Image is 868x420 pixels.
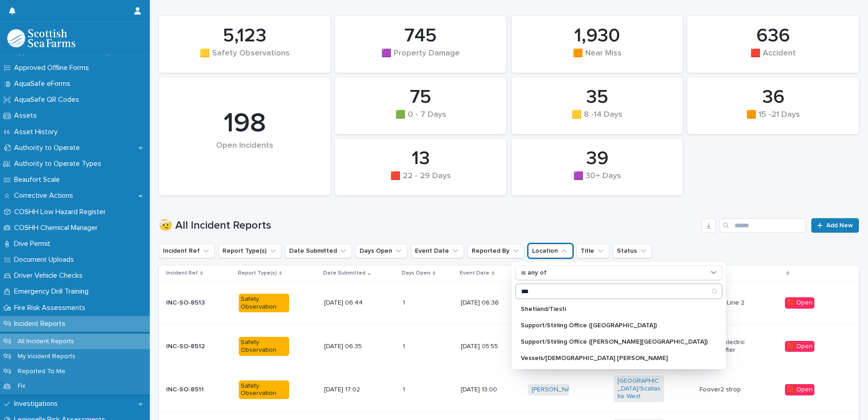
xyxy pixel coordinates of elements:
button: Report Type(s) [218,244,281,258]
p: Incident Ref [166,268,198,278]
p: INC-SO-8511 [166,386,217,394]
button: Event Date [411,244,464,258]
button: Reported By [468,244,524,258]
div: 🟨 8 -14 Days [527,110,668,129]
p: Fix [10,382,33,390]
p: Approved Offline Forms [10,64,96,72]
p: Fire Risk Assessments [10,304,93,312]
p: INC-SO-8512 [166,343,217,350]
div: Safety Observation [239,380,289,400]
div: 636 [703,25,843,47]
div: Search [515,284,722,299]
button: Status [613,244,652,258]
div: 1,930 [527,25,668,47]
p: Investigations [10,400,65,408]
p: AquaSafe QR Codes [10,95,86,104]
p: [DATE] 13:00 [461,386,511,394]
p: Support/Stirling Office ([PERSON_NAME][GEOGRAPHIC_DATA]) [521,339,708,345]
button: Date Submitted [285,244,352,258]
p: COSHH Low Hazard Register [10,208,113,216]
p: [DATE] 17:02 [324,386,375,394]
p: [DATE] 06:36 [461,299,511,307]
p: Date Submitted [323,268,365,278]
a: [PERSON_NAME] [532,386,581,394]
div: 🟥 Open [785,384,814,395]
div: Safety Observation [239,294,289,313]
div: 75 [350,86,491,109]
p: Assets [10,111,44,120]
span: Add New [826,222,853,229]
div: 🟥 Open [785,297,814,309]
p: Vessels/[DEMOGRAPHIC_DATA] [PERSON_NAME] [521,355,708,361]
a: [GEOGRAPHIC_DATA]/Scallastle West [617,377,661,400]
button: Incident Ref [159,244,215,258]
div: 🟥 Accident [703,49,843,68]
p: Authority to Operate [10,144,87,152]
div: 🟪 Property Damage [350,49,491,68]
button: Location [528,244,573,258]
p: Foover2 strop [700,386,750,394]
p: COSHH Chemical Manager [10,224,105,232]
p: Incident Reports [10,320,73,328]
p: Support/Stirling Office ([GEOGRAPHIC_DATA]) [521,322,708,329]
div: 🟧 15 -21 Days [703,110,843,129]
p: 1 [403,341,407,350]
input: Search [516,284,722,299]
img: bPIBxiqnSb2ggTQWdOVV [7,29,75,47]
tr: INC-SO-8511Safety Observation[DATE] 17:0211 [DATE] 13:00[PERSON_NAME] [GEOGRAPHIC_DATA]/Scallastl... [159,368,859,411]
div: 36 [703,86,843,109]
p: Reported To Me [10,368,73,375]
div: 39 [527,147,668,170]
div: 🟥 22 - 29 Days [350,171,491,190]
div: Open Incidents [174,141,315,170]
p: Event Date [460,268,489,278]
div: 🟧 Near Miss [527,49,668,68]
p: Emergency Drill Training [10,287,96,296]
div: 13 [350,147,491,170]
button: Days Open [355,244,407,258]
p: 1 [403,384,407,394]
p: Days Open [402,268,430,278]
p: [DATE] 06:44 [324,299,375,307]
p: AquaSafe eForms [10,80,78,88]
div: 🟥 Open [785,341,814,352]
input: Search [720,218,806,233]
div: 🟩 0 - 7 Days [350,110,491,129]
p: Report Type(s) [238,268,277,278]
p: Shetland/Tiesti [521,306,708,312]
p: [DATE] 05:55 [461,343,511,350]
p: Authority to Operate Types [10,160,108,168]
div: 198 [174,107,315,140]
div: 35 [527,86,668,109]
p: Asset History [10,128,65,136]
p: 1 [403,297,407,307]
h1: 🤕 All Incident Reports [159,219,698,232]
tr: INC-SO-8513Safety Observation[DATE] 06:4411 [DATE] 06:36[PERSON_NAME] Processing/Lerwick Factory ... [159,281,859,325]
p: Document Uploads [10,255,81,264]
button: Title [577,244,609,258]
p: [DATE] 06:35 [324,343,375,350]
div: 🟨 Safety Observations [174,49,315,68]
tr: INC-SO-8512Safety Observation[DATE] 06:3511 [DATE] 05:55[PERSON_NAME] Processing/Lerwick Factory ... [159,325,859,368]
p: Beaufort Scale [10,175,67,184]
a: Add New [811,218,859,233]
div: Safety Observation [239,337,289,356]
p: INC-SO-8513 [166,299,217,307]
div: 745 [350,25,491,47]
p: Dive Permit [10,240,58,248]
p: Driver Vehicle Checks [10,271,90,280]
p: My Incident Reports [10,353,83,360]
div: 🟪 30+ Days [527,171,668,190]
div: 5,123 [174,25,315,47]
p: is any of [521,269,547,277]
p: Corrective Actions [10,191,80,200]
p: All Incident Reports [10,338,81,345]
